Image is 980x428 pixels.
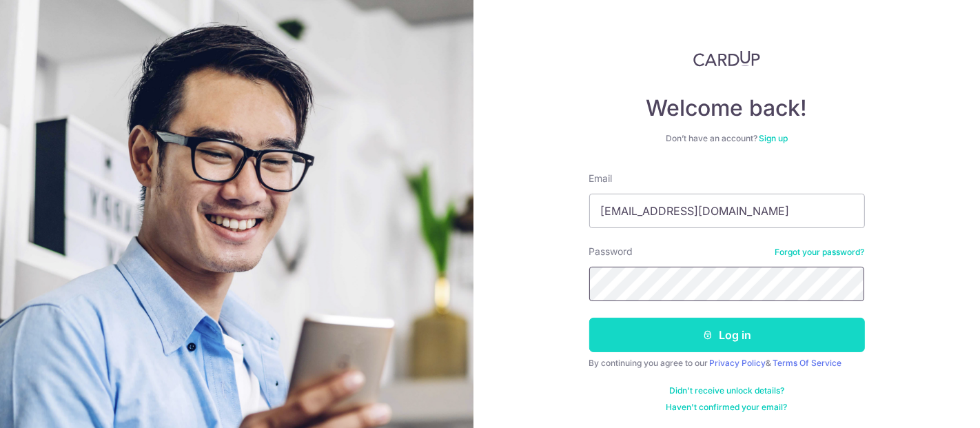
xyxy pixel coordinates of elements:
div: By continuing you agree to our & [589,358,865,369]
a: Didn't receive unlock details? [669,385,784,396]
h4: Welcome back! [589,94,865,122]
img: CardUp Logo [693,50,761,67]
div: Don’t have an account? [589,133,865,144]
label: Email [589,172,613,185]
a: Sign up [759,133,788,143]
a: Haven't confirmed your email? [666,402,788,413]
a: Forgot your password? [775,247,865,258]
label: Password [589,245,633,258]
input: Enter your Email [589,194,865,228]
a: Terms Of Service [773,358,842,368]
a: Privacy Policy [710,358,766,368]
button: Log in [589,318,865,352]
